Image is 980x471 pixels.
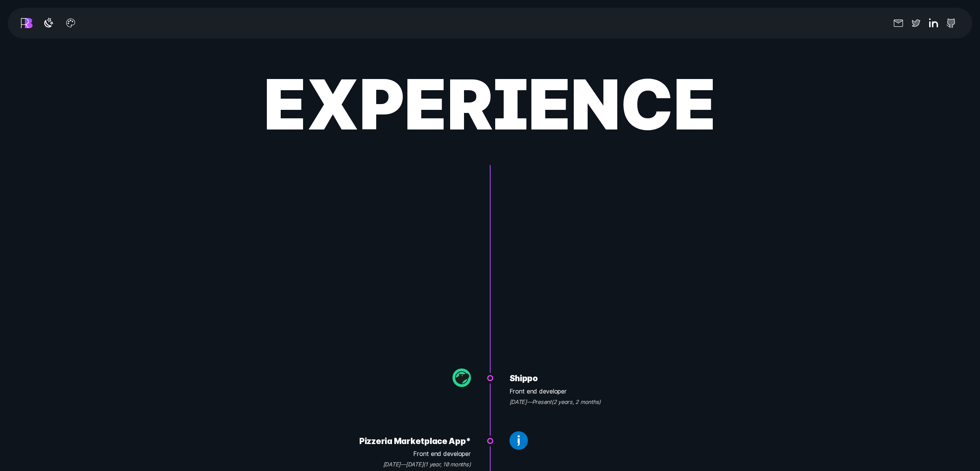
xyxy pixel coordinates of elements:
span: Front end developer [509,386,601,397]
h3: Shippo [509,372,601,386]
em: [DATE] — [DATE] ( 1 year, 10 months ) [201,459,471,469]
h3: Pizzeria Marketplace App * [201,434,471,449]
span: Front end developer [201,448,471,459]
em: [DATE] — Present ( 2 years, 2 months ) [509,397,601,407]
